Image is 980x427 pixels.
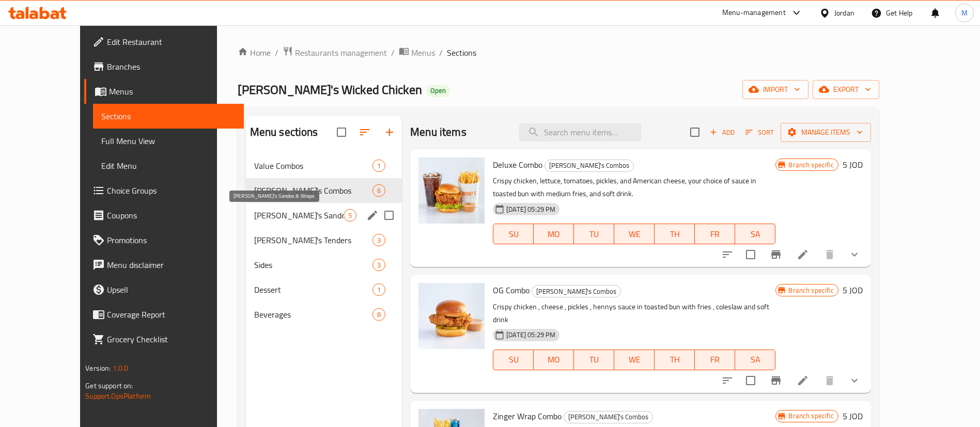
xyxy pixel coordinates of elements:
[372,184,385,197] div: items
[447,46,476,59] span: Sections
[784,160,837,170] span: Branch specific
[107,209,236,222] span: Coupons
[107,60,236,73] span: Branches
[246,277,402,302] div: Dessert1
[564,411,652,423] span: [PERSON_NAME]'s Combos
[695,224,735,244] button: FR
[254,259,372,271] span: Sides
[715,368,740,393] button: sort-choices
[699,227,731,242] span: FR
[848,248,861,261] svg: Show Choices
[699,352,731,367] span: FR
[246,302,402,327] div: Beverages8
[101,135,236,147] span: Full Menu View
[493,408,562,424] span: Zinger Wrap Combo
[254,234,372,246] div: Henny's Tenders
[399,46,435,59] a: Menus
[735,224,775,244] button: SA
[373,285,385,295] span: 1
[564,411,653,423] div: Henny's Combos
[372,160,385,172] div: items
[574,350,614,370] button: TU
[238,78,422,101] span: [PERSON_NAME]'s Wicked Chicken
[107,259,236,271] span: Menu disclaimer
[246,153,402,178] div: Value Combos1
[842,368,867,393] button: show more
[493,282,530,298] span: OG Combo
[695,350,735,370] button: FR
[493,224,534,244] button: SU
[85,379,133,392] span: Get support on:
[238,46,879,59] nav: breadcrumb
[410,124,466,140] h2: Menu items
[254,283,372,296] span: Dessert
[365,208,380,223] button: edit
[574,224,614,244] button: TU
[254,308,372,321] div: Beverages
[659,227,691,242] span: TH
[715,242,740,267] button: sort-choices
[107,184,236,197] span: Choice Groups
[295,46,387,59] span: Restaurants management
[740,370,761,391] span: Select to update
[107,333,236,345] span: Grocery Checklist
[545,160,634,172] div: Henny's Combos
[84,203,244,228] a: Coupons
[109,85,236,98] span: Menus
[372,283,385,296] div: items
[534,224,574,244] button: MO
[373,161,385,171] span: 1
[493,157,542,172] span: Deluxe Combo
[391,46,395,59] li: /
[107,234,236,246] span: Promotions
[745,126,774,138] span: Sort
[842,242,867,267] button: show more
[538,227,570,242] span: MO
[740,244,761,265] span: Select to update
[238,46,271,59] a: Home
[534,350,574,370] button: MO
[418,283,485,349] img: OG Combo
[113,361,129,375] span: 1.0.0
[373,235,385,245] span: 3
[655,224,695,244] button: TH
[84,79,244,104] a: Menus
[275,46,278,59] li: /
[502,204,559,214] span: [DATE] 05:29 PM
[751,83,800,96] span: import
[497,227,530,242] span: SU
[843,409,863,423] h6: 5 JOD
[739,124,781,140] span: Sort items
[764,242,788,267] button: Branch-specific-item
[848,374,861,387] svg: Show Choices
[373,186,385,196] span: 6
[614,350,655,370] button: WE
[283,46,387,59] a: Restaurants management
[85,389,151,403] a: Support.OpsPlatform
[684,121,706,143] span: Select section
[659,352,691,367] span: TH
[739,352,771,367] span: SA
[742,80,808,99] button: import
[614,224,655,244] button: WE
[84,54,244,79] a: Branches
[735,350,775,370] button: SA
[372,259,385,271] div: items
[377,120,402,145] button: Add section
[538,352,570,367] span: MO
[418,157,485,224] img: Deluxe Combo
[426,85,450,97] div: Open
[107,283,236,296] span: Upsell
[254,184,372,197] span: [PERSON_NAME]'s Combos
[101,110,236,122] span: Sections
[817,242,842,267] button: delete
[739,227,771,242] span: SA
[254,209,344,222] span: [PERSON_NAME]'s Sandos & Wraps
[519,123,641,141] input: search
[84,277,244,302] a: Upsell
[246,203,402,228] div: [PERSON_NAME]'s Sandos & Wraps5edit
[789,126,863,139] span: Manage items
[618,352,650,367] span: WE
[578,227,610,242] span: TU
[821,83,871,96] span: export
